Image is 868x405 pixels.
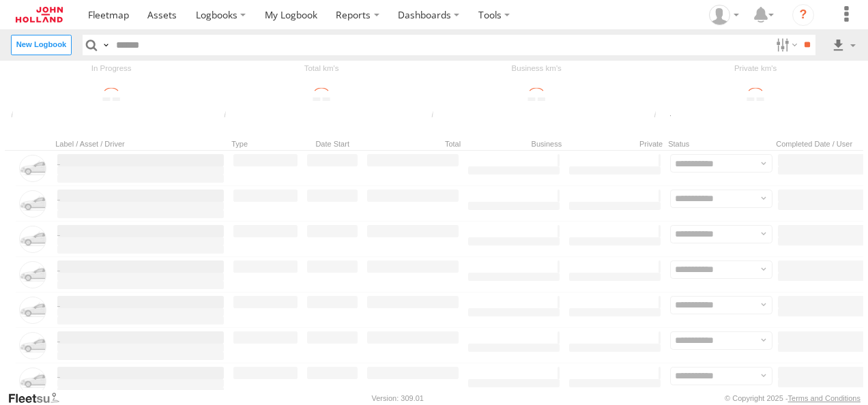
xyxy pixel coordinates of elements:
span: Status [668,139,770,149]
label: Search Query [100,35,111,55]
label: Export results as... [826,35,857,55]
span: Business [466,139,562,149]
img: jhg-logo.svg [16,7,63,22]
div: Adam Dippie [704,5,744,25]
span: Label / Asset / Driver [55,139,226,149]
div: Version: 309.01 [372,394,424,402]
a: Visit our Website [8,391,70,405]
a: Return to Dashboard [3,3,75,26]
a: Terms and Conditions [788,394,860,402]
span: Date Start [305,139,360,149]
label: Search Filter Options [770,35,800,55]
span: Total [365,139,461,149]
span: Type [231,139,300,149]
label: Create New Logbook [11,35,72,55]
div: Total private trips distance [650,111,670,121]
i: ? [792,4,814,26]
div: Total business trips distance [427,111,448,121]
div: Total trips distance [220,111,240,121]
div: Total Logbooks which is in progres [7,111,27,121]
div: © Copyright 2025 - [725,394,860,402]
span: Private [567,139,663,149]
